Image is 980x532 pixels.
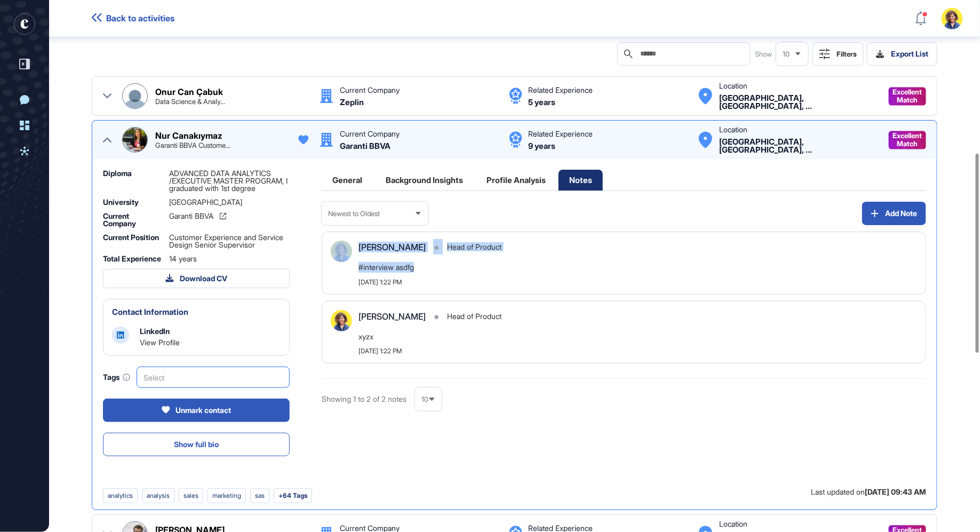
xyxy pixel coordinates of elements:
span: Add Note [885,210,917,217]
div: Background Insights [375,170,474,190]
div: Unmark contact [162,406,231,415]
span: Head of Product [447,243,501,251]
span: [PERSON_NAME] [358,243,426,251]
div: Current Company [340,86,400,94]
span: Show [755,47,772,61]
div: 9 years [529,142,556,150]
div: Nur Canakıymaz [155,131,222,140]
span: • [433,310,440,323]
div: entrapeer-logo [14,13,35,35]
span: Show full bio [174,441,219,448]
button: Add Note [862,202,926,225]
div: Diploma [103,170,163,192]
div: General [322,170,373,190]
strong: [DATE] 09:43 AM [865,487,926,496]
span: Back to activities [106,13,174,23]
div: Tags [103,374,130,381]
button: Show full bio [103,433,290,456]
div: Zeplin [340,98,364,106]
div: Notes [559,170,603,190]
a: View Profile [140,338,180,347]
span: [DATE] 1:22 PM [358,348,402,354]
p: xyzx [358,331,917,342]
button: Download CV [103,269,290,288]
img: user-avatar [942,8,963,29]
div: Select [137,367,290,388]
div: sales [179,488,203,503]
div: Download CV [165,274,228,283]
a: Back to activities [92,13,174,23]
div: Garanti BBVA [340,142,391,150]
div: Related Experience [529,525,593,532]
div: analysis [142,488,174,503]
span: 10 [421,395,428,403]
div: [GEOGRAPHIC_DATA] [169,198,290,206]
div: Current Company [340,130,400,138]
div: Onur Can Çabuk [155,88,223,96]
span: [DATE] 1:22 PM [358,279,402,285]
div: Related Experience [529,130,593,138]
span: Newest to Oldest [328,210,380,218]
a: Garanti BBVA [169,212,226,220]
button: Filters [812,42,864,66]
div: +64 Tags [274,488,312,503]
span: Head of Product [447,313,501,320]
img: Sara Holyavkin [331,310,352,331]
img: Nur Canakıymaz [123,128,147,152]
div: analytics [103,488,138,503]
div: Istanbul, Istanbul, Turkey Turkey [719,94,878,110]
div: Export List [876,50,928,58]
div: Current Company [340,525,400,532]
div: Related Experience [529,86,593,94]
div: Location [719,126,747,133]
div: Location [719,82,747,90]
div: Istanbul, Istanbul, Türkiye Turkey Turkey [719,138,878,154]
div: Showing 1 to 2 of 2 notes [322,392,407,406]
button: Unmark contact [103,399,290,422]
div: Contact Information [112,308,188,316]
img: Onur Can Çabuk [123,84,147,108]
div: sas [250,488,269,503]
div: Garanti BBVA Customer Experience and Service Design Senior Supervisor | Data Analyst | Sabancı Ex... [155,142,230,149]
button: Export List [867,42,937,66]
span: [PERSON_NAME] [358,312,426,321]
div: University [103,198,163,206]
div: Filters [836,50,857,58]
div: marketing [208,488,246,503]
div: Current Company [103,212,163,227]
p: #interview asdfg [358,262,917,273]
div: 5 years [529,98,556,106]
span: 14 years [169,255,197,263]
div: Data Science & Analytics at Zeplin [155,98,225,105]
div: Profile Analysis [476,170,556,190]
span: Garanti BBVA [169,212,213,220]
span: Customer Experience and Service Design Senior Supervisor [169,234,290,249]
div: Total Experience [103,255,163,263]
span: Excellent Match [893,132,922,148]
img: Sara Holyavkin [331,241,352,262]
span: Excellent Match [893,88,922,104]
span: 10 [783,50,790,58]
div: Location [719,520,747,528]
div: LinkedIn [140,327,170,336]
div: Current Position [103,234,163,249]
span: • [433,241,440,253]
div: Last updated on [777,488,926,496]
div: ADVANCED DATA ANALYTICS /EXECUTIVE MASTER PROGRAM, I graduated with 1st degree [169,170,290,192]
